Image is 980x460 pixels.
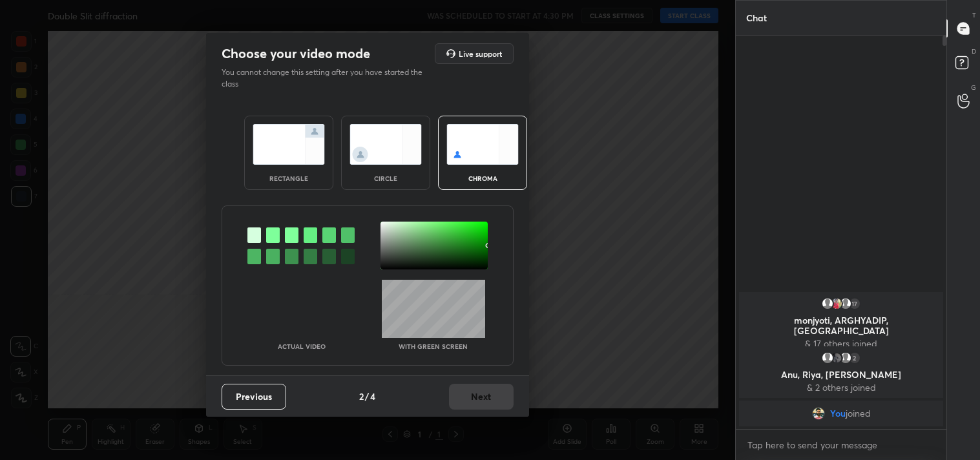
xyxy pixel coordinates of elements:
[349,124,422,165] img: circleScreenIcon.acc0effb.svg
[446,124,519,165] img: chromaScreenIcon.c19ab0a0.svg
[360,175,412,182] div: circle
[459,50,502,57] h5: Live support
[222,384,286,410] button: Previous
[736,289,946,429] div: grid
[829,408,845,419] span: You
[830,297,843,310] img: 3
[222,45,370,62] h2: Choose your video mode
[845,408,870,419] span: joined
[278,343,326,350] p: Actual Video
[736,1,777,35] p: Chat
[747,339,935,349] p: & 17 others joined
[370,390,375,403] h4: 4
[848,297,861,310] div: 17
[399,343,468,350] p: With green screen
[811,407,824,420] img: f94f666b75404537a3dc3abc1e0511f3.jpg
[365,390,369,403] h4: /
[821,351,834,364] img: default.png
[222,67,431,90] p: You cannot change this setting after you have started the class
[972,47,976,56] p: D
[747,382,935,393] p: & 2 others joined
[848,351,861,364] div: 2
[359,390,364,403] h4: 2
[830,351,843,364] img: 3
[747,370,935,380] p: Anu, Riya, [PERSON_NAME]
[821,297,834,310] img: default.png
[457,175,508,182] div: chroma
[971,83,976,92] p: G
[972,10,976,20] p: T
[839,351,852,364] img: default.png
[263,175,315,182] div: rectangle
[747,315,935,336] p: monjyoti, ARGHYADIP, [GEOGRAPHIC_DATA]
[253,124,325,165] img: normalScreenIcon.ae25ed63.svg
[839,297,852,310] img: default.png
